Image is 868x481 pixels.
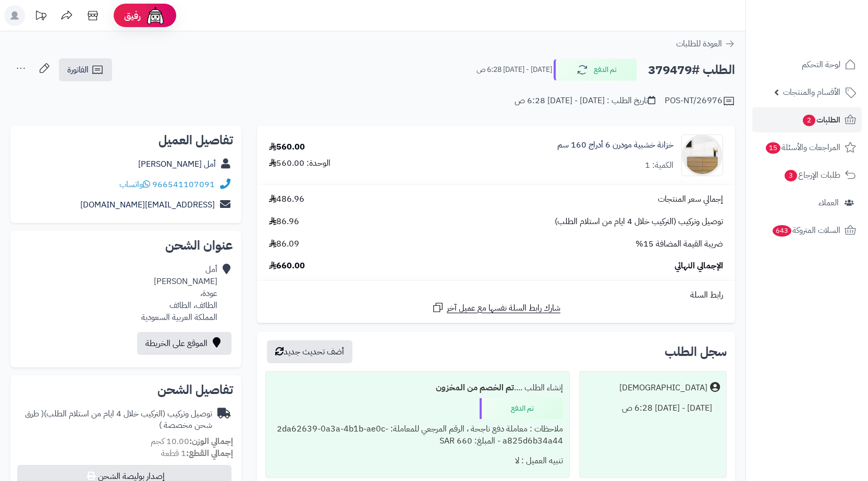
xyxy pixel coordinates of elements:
a: المراجعات والأسئلة15 [752,135,862,160]
small: 10.00 كجم [151,435,233,448]
span: 15 [765,142,781,154]
h2: عنوان الشحن [19,239,233,252]
span: ضريبة القيمة المضافة 15% [635,238,723,250]
img: 1757487676-1-90x90.jpg [682,134,723,176]
div: 560.00 [269,141,305,153]
strong: إجمالي القطع: [186,447,233,460]
span: العملاء [818,195,839,210]
span: العودة للطلبات [676,38,722,50]
span: شارك رابط السلة نفسها مع عميل آخر [447,302,560,314]
button: تم الدفع [554,59,637,81]
a: لوحة التحكم [752,52,862,77]
a: خزانة خشبية مودرن 6 أدراج 160 سم [557,139,674,151]
b: تم الخصم من المخزون [436,381,514,394]
div: تم الدفع [480,398,563,419]
a: تحديثات المنصة [28,5,54,29]
span: 2 [802,114,816,127]
span: الإجمالي النهائي [675,260,723,272]
a: السلات المتروكة643 [752,218,862,243]
a: أمل [PERSON_NAME] [138,158,216,170]
h3: سجل الطلب [665,346,727,358]
span: الطلبات [802,113,840,127]
a: شارك رابط السلة نفسها مع عميل آخر [432,301,560,314]
div: POS-NT/26976 [665,95,735,107]
img: ai-face.png [145,5,166,26]
a: طلبات الإرجاع3 [752,163,862,188]
span: 660.00 [269,260,305,272]
span: المراجعات والأسئلة [765,140,840,155]
span: 486.96 [269,193,304,205]
span: طلبات الإرجاع [784,168,840,182]
span: رفيق [124,9,141,22]
span: 86.96 [269,216,299,228]
span: توصيل وتركيب (التركيب خلال 4 ايام من استلام الطلب) [555,216,723,228]
div: الكمية: 1 [645,159,674,171]
div: إنشاء الطلب .... [272,378,563,398]
div: [DEMOGRAPHIC_DATA] [619,382,707,394]
div: توصيل وتركيب (التركيب خلال 4 ايام من استلام الطلب) [19,408,212,432]
a: [EMAIL_ADDRESS][DOMAIN_NAME] [80,199,215,211]
span: لوحة التحكم [802,57,840,72]
a: العودة للطلبات [676,38,735,50]
span: 86.09 [269,238,299,250]
span: 3 [784,169,798,182]
h2: الطلب #379479 [648,59,735,81]
span: 643 [772,225,792,237]
a: الموقع على الخريطة [137,332,231,355]
small: [DATE] - [DATE] 6:28 ص [476,65,552,75]
div: تاريخ الطلب : [DATE] - [DATE] 6:28 ص [515,95,655,107]
button: أضف تحديث جديد [267,340,352,363]
small: 1 قطعة [161,447,233,460]
a: الفاتورة [59,58,112,81]
div: تنبيه العميل : لا [272,451,563,471]
a: العملاء [752,190,862,215]
div: ملاحظات : معاملة دفع ناجحة ، الرقم المرجعي للمعاملة: 2da62639-0a3a-4b1b-ae0c-a825d6b34a44 - المبل... [272,419,563,451]
a: 966541107091 [152,178,215,191]
strong: إجمالي الوزن: [189,435,233,448]
img: logo-2.png [797,8,858,30]
span: الأقسام والمنتجات [783,85,840,100]
h2: تفاصيل الشحن [19,384,233,396]
span: ( طرق شحن مخصصة ) [25,408,212,432]
a: الطلبات2 [752,107,862,132]
div: أمل [PERSON_NAME] عودة، الطائف، الطائف المملكة العربية السعودية [141,264,217,323]
span: إجمالي سعر المنتجات [658,193,723,205]
div: [DATE] - [DATE] 6:28 ص [586,398,720,418]
h2: تفاصيل العميل [19,134,233,146]
div: رابط السلة [261,289,731,301]
span: الفاتورة [67,64,89,76]
a: واتساب [119,178,150,191]
div: الوحدة: 560.00 [269,157,331,169]
span: السلات المتروكة [772,223,840,238]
